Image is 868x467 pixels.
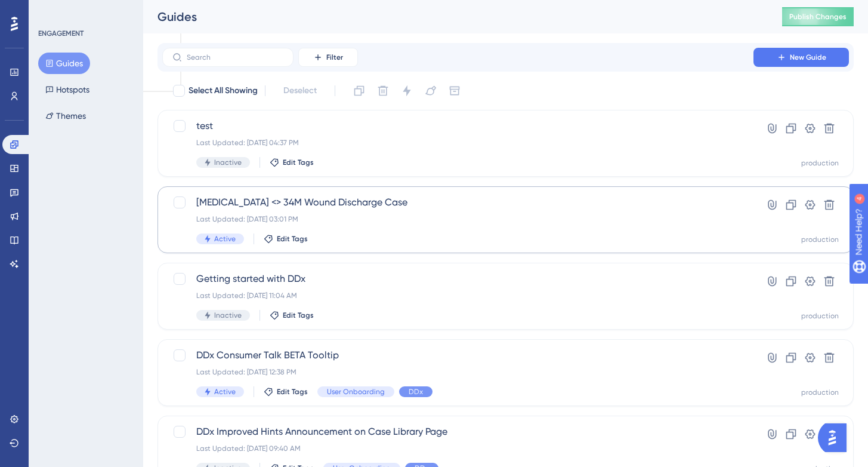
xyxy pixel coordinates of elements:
span: Publish Changes [789,12,847,21]
span: DDx Consumer Talk BETA Tooltip [196,348,719,362]
button: Edit Tags [264,387,308,397]
button: Guides [38,53,90,74]
span: Edit Tags [277,387,308,397]
div: Last Updated: [DATE] 11:04 AM [196,291,719,300]
span: Active [214,234,236,244]
span: DDx Improved Hints Announcement on Case Library Page [196,425,719,439]
span: DDx [409,387,423,397]
span: Need Help? [28,3,75,17]
iframe: UserGuiding AI Assistant Launcher [818,420,854,456]
div: ENGAGEMENT [38,29,84,38]
div: Last Updated: [DATE] 12:38 PM [196,367,719,377]
div: production [801,311,839,321]
span: Getting started with DDx [196,272,719,286]
span: [MEDICAL_DATA] <> 34M Wound Discharge Case [196,195,719,210]
div: Last Updated: [DATE] 09:40 AM [196,444,719,453]
div: production [801,158,839,168]
span: Inactive [214,158,242,167]
button: Publish Changes [782,7,854,26]
div: production [801,388,839,397]
span: Edit Tags [283,311,314,320]
button: Edit Tags [270,158,314,167]
span: Active [214,387,236,397]
span: test [196,119,719,133]
button: Filter [298,48,358,67]
div: Last Updated: [DATE] 03:01 PM [196,214,719,224]
button: Hotspots [38,79,97,100]
button: New Guide [753,48,849,67]
button: Edit Tags [270,311,314,320]
span: Edit Tags [283,158,314,167]
div: Last Updated: [DATE] 04:37 PM [196,138,719,148]
span: User Onboarding [327,387,385,397]
span: Filter [326,53,343,62]
button: Deselect [273,80,328,102]
span: New Guide [790,53,826,62]
span: Deselect [283,84,317,98]
button: Edit Tags [264,234,308,244]
input: Search [187,53,283,62]
span: Inactive [214,311,242,320]
button: Themes [38,105,93,127]
span: Edit Tags [277,234,308,244]
div: Guides [157,8,752,25]
span: Select All Showing [189,84,258,98]
div: 4 [83,6,87,16]
div: production [801,235,839,244]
